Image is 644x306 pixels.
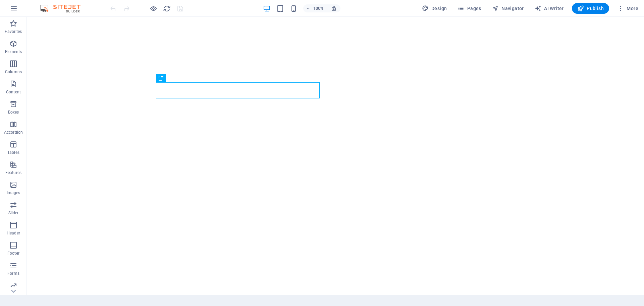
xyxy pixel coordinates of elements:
[7,251,19,256] p: Footer
[617,5,638,12] span: More
[4,130,23,135] p: Accordion
[419,3,450,14] div: Design (Ctrl+Alt+Y)
[163,5,171,12] i: Reload page
[5,170,21,175] p: Features
[6,89,21,95] p: Content
[303,4,327,12] button: 100%
[532,3,567,14] button: AI Writer
[5,69,22,75] p: Columns
[422,5,447,12] span: Design
[7,271,19,276] p: Forms
[331,5,337,11] i: On resize automatically adjust zoom level to fit chosen device.
[163,4,171,12] button: reload
[572,3,609,14] button: Publish
[492,5,524,12] span: Navigator
[8,110,19,115] p: Boxes
[149,4,157,12] button: Click here to leave preview mode and continue editing
[535,5,564,12] span: AI Writer
[455,3,484,14] button: Pages
[7,150,19,155] p: Tables
[458,5,481,12] span: Pages
[7,190,20,195] p: Images
[7,230,20,236] p: Header
[5,49,22,54] p: Elements
[614,3,641,14] button: More
[313,4,324,12] h6: 100%
[489,3,527,14] button: Navigator
[39,4,89,12] img: Editor Logo
[5,29,22,34] p: Favorites
[419,3,450,14] button: Design
[577,5,604,12] span: Publish
[8,210,19,216] p: Slider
